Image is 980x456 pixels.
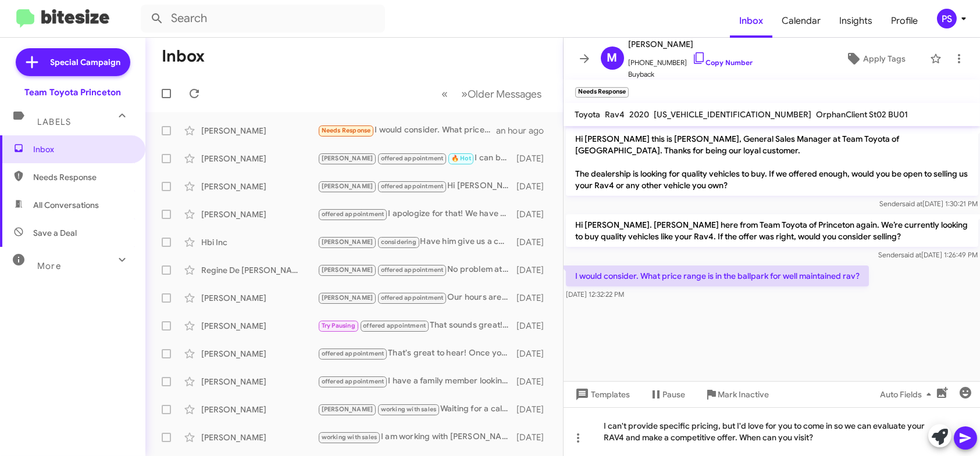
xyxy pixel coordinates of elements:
[201,181,318,192] div: [PERSON_NAME]
[435,82,455,106] button: Previous
[33,227,77,239] span: Save a Deal
[201,432,318,443] div: [PERSON_NAME]
[322,155,373,162] span: [PERSON_NAME]
[629,37,753,51] span: [PERSON_NAME]
[37,117,71,127] span: Labels
[318,291,515,304] div: Our hours are until 8pm during the week and 9am to 6pm on Saturdays. When would you like to come in?
[318,375,515,388] div: I have a family member looking for [PERSON_NAME] le model
[515,320,554,332] div: [DATE]
[24,87,121,98] div: Team Toyota Princeton
[318,124,496,137] div: I would consider. What price range is in the ballpark for well maintained rav?
[33,171,132,183] span: Needs Response
[882,4,927,38] a: Profile
[566,265,869,286] p: I would consider. What price range is in the ballpark for well maintained rav?
[201,209,318,220] div: [PERSON_NAME]
[871,384,945,405] button: Auto Fields
[322,433,377,441] span: working with sales
[564,384,640,405] button: Templates
[515,264,554,276] div: [DATE]
[629,69,753,80] span: Buyback
[692,58,753,67] a: Copy Number
[322,405,373,413] span: [PERSON_NAME]
[629,51,753,69] span: [PHONE_NUMBER]
[322,127,371,134] span: Needs Response
[878,250,978,259] span: Sender [DATE] 1:26:49 PM
[318,319,515,332] div: That sounds great! Let’s schedule an appointment for early next week once you're back. Just let m...
[937,9,957,28] div: PS
[730,4,772,38] a: Inbox
[607,49,618,67] span: M
[322,294,373,301] span: [PERSON_NAME]
[455,82,549,106] button: Next
[201,125,318,137] div: [PERSON_NAME]
[462,87,468,101] span: »
[322,238,373,246] span: [PERSON_NAME]
[901,250,921,259] span: said at
[817,109,908,120] span: OrphanClient St02 BU01
[318,403,515,416] div: Waiting for a call from [PERSON_NAME] on the corolla apex in the service shop
[381,182,444,190] span: offered appointment
[515,432,554,443] div: [DATE]
[442,87,448,101] span: «
[381,266,444,274] span: offered appointment
[515,236,554,248] div: [DATE]
[566,290,624,299] span: [DATE] 12:32:22 PM
[201,264,318,276] div: Regine De [PERSON_NAME]
[201,236,318,248] div: Hbi Inc
[318,152,515,165] div: I can be there at 3pm. Thanks. [PERSON_NAME]
[37,261,61,271] span: More
[381,155,444,162] span: offered appointment
[575,109,601,120] span: Toyota
[863,48,906,69] span: Apply Tags
[322,322,355,329] span: Try Pausing
[363,322,426,329] span: offered appointment
[515,404,554,415] div: [DATE]
[201,153,318,164] div: [PERSON_NAME]
[605,109,625,120] span: Rav4
[33,199,99,211] span: All Conversations
[436,82,549,106] nav: Page navigation example
[573,384,630,405] span: Templates
[902,199,922,208] span: said at
[322,182,373,190] span: [PERSON_NAME]
[879,199,978,208] span: Sender [DATE] 1:30:21 PM
[880,384,936,405] span: Auto Fields
[515,209,554,220] div: [DATE]
[141,5,385,33] input: Search
[566,128,978,196] p: Hi [PERSON_NAME] this is [PERSON_NAME], General Sales Manager at Team Toyota of [GEOGRAPHIC_DATA]...
[515,292,554,304] div: [DATE]
[322,266,373,274] span: [PERSON_NAME]
[322,378,384,385] span: offered appointment
[201,348,318,360] div: [PERSON_NAME]
[515,153,554,164] div: [DATE]
[318,179,515,193] div: Hi [PERSON_NAME], I'd love to help you find that specific Tundra! When can you visit us to discus...
[16,48,130,76] a: Special Campaign
[663,384,686,405] span: Pause
[718,384,769,405] span: Mark Inactive
[381,238,416,246] span: considering
[451,155,471,162] span: 🔥 Hot
[381,294,444,301] span: offered appointment
[201,320,318,332] div: [PERSON_NAME]
[318,235,515,249] div: Have him give us a call at [PHONE_NUMBER]!
[575,87,629,98] small: Needs Response
[318,430,515,444] div: I am working with [PERSON_NAME] on getting a price for a Highlander Limited. I realize that Highl...
[515,181,554,192] div: [DATE]
[51,56,121,68] span: Special Campaign
[566,214,978,247] p: Hi [PERSON_NAME]. [PERSON_NAME] here from Team Toyota of Princeton again. We’re currently looking...
[654,109,812,120] span: [US_VEHICLE_IDENTIFICATION_NUMBER]
[318,347,515,360] div: That's great to hear! Once you're ready, we can offer a competitive evaluation for your 2021 Volv...
[772,4,830,38] a: Calendar
[630,109,650,120] span: 2020
[830,4,882,38] a: Insights
[381,405,437,413] span: working with sales
[201,292,318,304] div: [PERSON_NAME]
[201,376,318,387] div: [PERSON_NAME]
[826,48,924,69] button: Apply Tags
[496,125,553,137] div: an hour ago
[318,263,515,277] div: No problem at all! To get you the best information, let's schedule a time for you to visit and di...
